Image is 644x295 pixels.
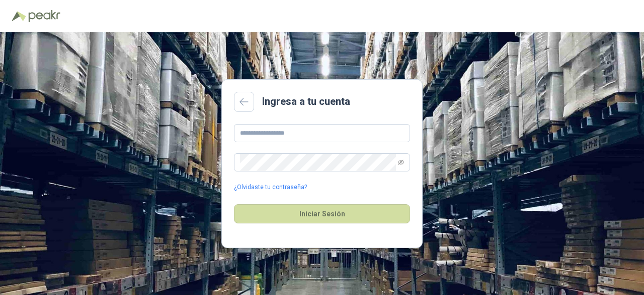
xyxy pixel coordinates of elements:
[234,204,410,223] button: Iniciar Sesión
[262,94,350,109] h2: Ingresa a tu cuenta
[12,11,26,21] img: Logo
[398,159,404,165] span: eye-invisible
[28,10,60,22] img: Peakr
[234,183,307,192] a: ¿Olvidaste tu contraseña?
